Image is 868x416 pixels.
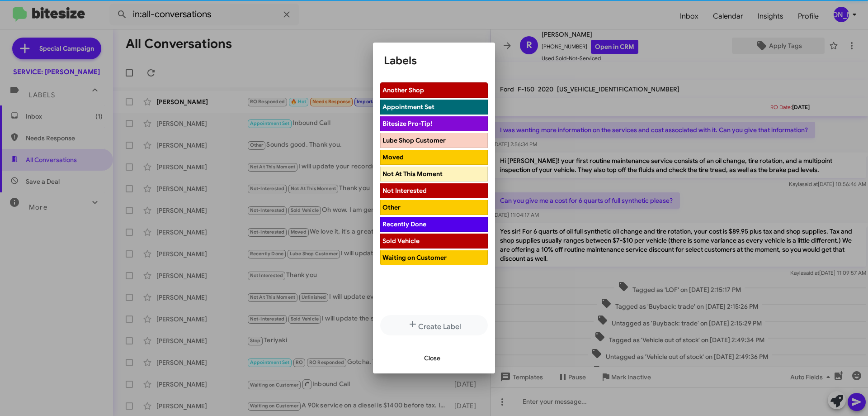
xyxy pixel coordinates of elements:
span: Other [382,203,401,211]
span: Lube Shop Customer [382,136,446,144]
button: Close [417,350,448,366]
span: Appointment Set [382,103,434,111]
span: Waiting on Customer [382,253,447,262]
span: Not Interested [382,186,427,195]
span: Sold Vehicle [382,237,420,245]
button: Create Label [380,315,488,335]
span: Close [424,350,440,366]
span: Recently Done [382,220,426,228]
span: Moved [382,153,404,161]
span: Another Shop [382,86,424,94]
h1: Labels [384,53,484,68]
span: Bitesize Pro-Tip! [382,120,432,128]
span: Not At This Moment [382,170,443,178]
